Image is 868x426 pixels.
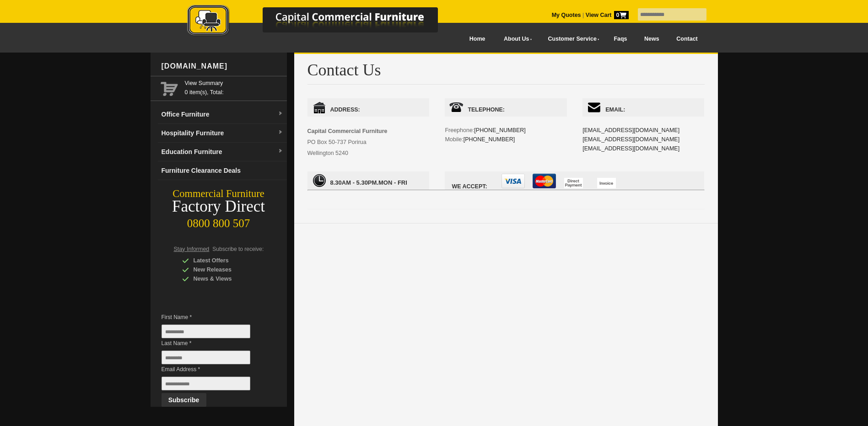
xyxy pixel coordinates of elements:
img: dropdown [278,149,283,154]
span: Stay Informed [174,246,210,252]
span: First Name * [162,313,264,322]
span: 0 item(s), Total: [185,79,283,96]
img: invoice [597,178,616,188]
a: View Cart0 [584,12,628,18]
div: [DOMAIN_NAME] [158,53,287,80]
a: View Summary [185,79,283,88]
a: Faqs [605,29,636,49]
span: Subscribe to receive: [212,246,264,252]
a: [EMAIL_ADDRESS][DOMAIN_NAME] [582,145,679,152]
a: Office Furnituredropdown [158,105,287,124]
button: Subscribe [162,393,206,407]
div: News & Views [182,274,269,283]
div: Factory Direct [151,200,287,213]
span: Email: [582,98,704,117]
span: Address: [307,98,429,117]
h1: Contact Us [307,61,705,85]
input: First Name * [162,325,250,338]
div: 0800 800 507 [151,213,287,230]
span: 8.30am - 5.30pm. [330,179,379,186]
img: dropdown [278,130,283,135]
span: Email Address * [162,365,264,374]
img: direct payment [564,178,583,188]
a: Hospitality Furnituredropdown [158,124,287,143]
a: [PHONE_NUMBER] [474,127,526,133]
a: News [636,29,668,49]
span: We accept: [445,171,704,190]
strong: Capital Commercial Furniture [307,128,388,134]
span: PO Box 50-737 Porirua Wellington 5240 [307,128,388,156]
img: visa [501,174,525,188]
span: Last Name * [162,339,264,348]
a: My Quotes [552,12,581,18]
a: About Us [494,29,538,49]
img: dropdown [278,111,283,117]
input: Last Name * [162,351,250,364]
input: Email Address * [162,377,250,390]
a: Contact [668,29,706,49]
span: Mon - Fri [307,171,429,190]
img: mastercard [533,174,556,188]
div: Commercial Furniture [151,187,287,200]
a: Furniture Clearance Deals [158,161,287,180]
div: Latest Offers [182,256,269,265]
strong: View Cart [586,12,629,18]
a: Education Furnituredropdown [158,143,287,161]
span: Telephone: [445,98,566,117]
span: 0 [614,11,629,19]
a: [EMAIL_ADDRESS][DOMAIN_NAME] [582,127,679,133]
div: Freephone: Mobile: [445,98,566,162]
a: Capital Commercial Furniture Logo [162,5,482,41]
div: New Releases [182,265,269,274]
a: Customer Service [538,29,605,49]
img: Capital Commercial Furniture Logo [162,5,482,38]
a: [PHONE_NUMBER] [464,136,515,143]
a: [EMAIL_ADDRESS][DOMAIN_NAME] [582,136,679,143]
